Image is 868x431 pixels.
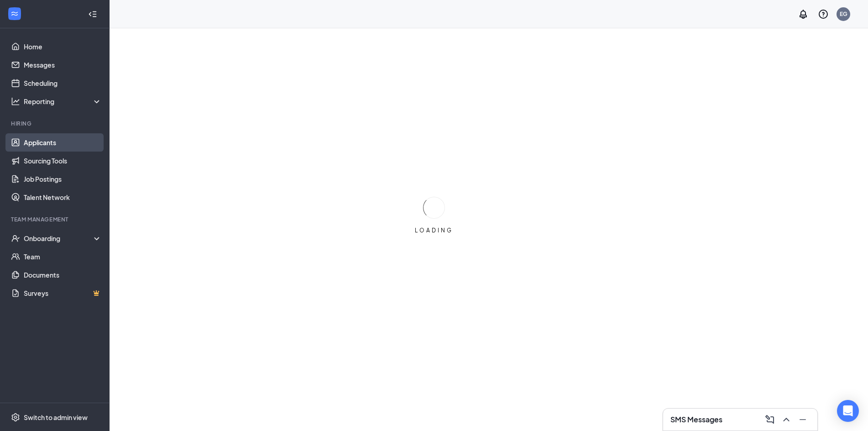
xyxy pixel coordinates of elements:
[88,10,97,19] svg: Collapse
[11,413,20,422] svg: Settings
[24,413,88,422] div: Switch to admin view
[24,188,102,206] a: Talent Network
[837,400,859,422] div: Open Intercom Messenger
[779,412,794,427] button: ChevronUp
[11,215,100,223] div: Team Management
[24,74,102,92] a: Scheduling
[797,414,808,425] svg: Minimize
[24,170,102,188] a: Job Postings
[764,414,775,425] svg: ComposeMessage
[24,266,102,284] a: Documents
[763,412,777,427] button: ComposeMessage
[24,37,102,56] a: Home
[24,152,102,170] a: Sourcing Tools
[10,9,19,18] svg: WorkstreamLogo
[798,9,809,20] svg: Notifications
[11,120,100,127] div: Hiring
[670,415,722,425] h3: SMS Messages
[24,97,102,106] div: Reporting
[781,414,792,425] svg: ChevronUp
[24,247,102,266] a: Team
[795,412,810,427] button: Minimize
[24,133,102,152] a: Applicants
[411,226,457,234] div: LOADING
[818,9,829,20] svg: QuestionInfo
[840,10,847,18] div: EG
[24,284,102,302] a: SurveysCrown
[24,234,94,243] div: Onboarding
[11,97,20,106] svg: Analysis
[24,56,102,74] a: Messages
[11,234,20,243] svg: UserCheck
